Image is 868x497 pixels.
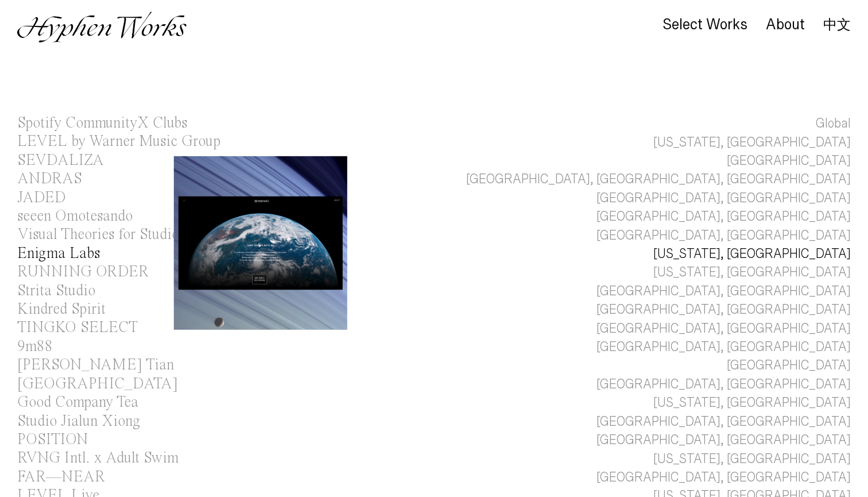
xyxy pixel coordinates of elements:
[17,264,149,280] div: RUNNING ORDER
[653,133,851,152] div: [US_STATE], [GEOGRAPHIC_DATA]
[596,189,851,207] div: [GEOGRAPHIC_DATA], [GEOGRAPHIC_DATA]
[17,190,66,206] div: JADED
[17,246,100,261] div: Enigma Labs
[766,19,805,32] a: About
[727,152,851,170] div: [GEOGRAPHIC_DATA]
[596,413,851,431] div: [GEOGRAPHIC_DATA], [GEOGRAPHIC_DATA]
[17,376,178,392] div: [GEOGRAPHIC_DATA]
[596,207,851,226] div: [GEOGRAPHIC_DATA], [GEOGRAPHIC_DATA]
[17,11,187,43] img: Hyphen Works
[823,18,851,31] a: 中文
[596,338,851,356] div: [GEOGRAPHIC_DATA], [GEOGRAPHIC_DATA]
[17,302,106,317] div: Kindred Spirit
[17,153,104,168] div: SEVDALIZA
[17,469,105,485] div: FAR—NEAR
[653,263,851,282] div: [US_STATE], [GEOGRAPHIC_DATA]
[727,356,851,375] div: [GEOGRAPHIC_DATA]
[17,432,88,448] div: POSITION
[17,414,140,429] div: Studio Jialun Xiong
[17,283,95,299] div: Strita Studio
[17,357,174,373] div: [PERSON_NAME] Tian
[17,339,53,355] div: 9m88
[662,19,747,32] a: Select Works
[17,115,187,131] div: Spotify CommunityX Clubs
[17,320,138,336] div: TINGKO SELECT
[653,245,851,263] div: [US_STATE], [GEOGRAPHIC_DATA]
[17,171,82,187] div: ANDRAS
[17,209,133,224] div: seeen Omotesando
[17,134,220,149] div: LEVEL by Warner Music Group
[466,170,851,188] div: [GEOGRAPHIC_DATA], [GEOGRAPHIC_DATA], [GEOGRAPHIC_DATA]
[766,17,805,33] div: About
[596,468,851,487] div: [GEOGRAPHIC_DATA], [GEOGRAPHIC_DATA]
[816,114,851,133] div: Global
[17,450,179,466] div: RVNG Intl. x Adult Swim
[17,395,138,410] div: Good Company Tea
[596,319,851,338] div: [GEOGRAPHIC_DATA], [GEOGRAPHIC_DATA]
[653,450,851,468] div: [US_STATE], [GEOGRAPHIC_DATA]
[653,394,851,412] div: [US_STATE], [GEOGRAPHIC_DATA]
[596,282,851,300] div: [GEOGRAPHIC_DATA], [GEOGRAPHIC_DATA]
[596,375,851,394] div: [GEOGRAPHIC_DATA], [GEOGRAPHIC_DATA]
[596,300,851,319] div: [GEOGRAPHIC_DATA], [GEOGRAPHIC_DATA]
[596,226,851,245] div: [GEOGRAPHIC_DATA], [GEOGRAPHIC_DATA]
[596,431,851,449] div: [GEOGRAPHIC_DATA], [GEOGRAPHIC_DATA]
[17,227,308,242] div: Visual Theories for Studio [PERSON_NAME]
[662,17,747,33] div: Select Works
